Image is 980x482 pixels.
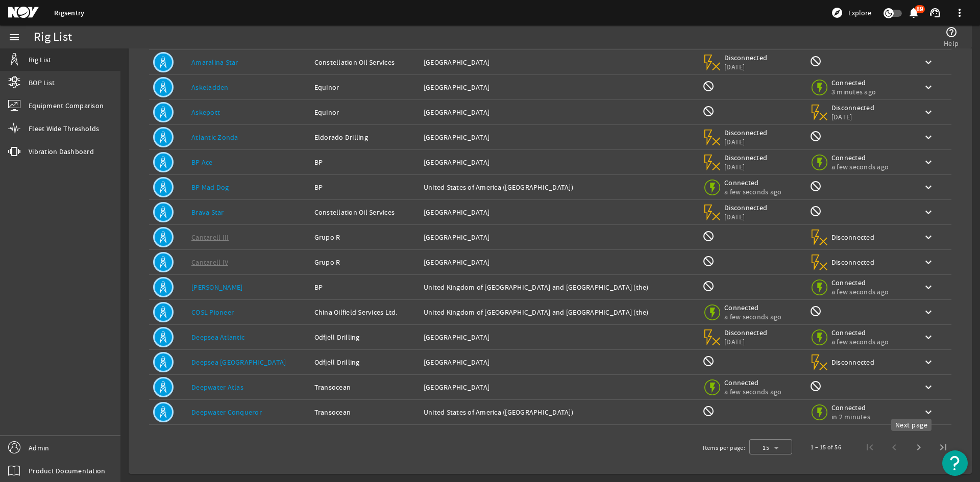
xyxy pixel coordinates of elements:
mat-icon: keyboard_arrow_down [922,381,935,393]
span: Connected [831,78,876,87]
div: United States of America ([GEOGRAPHIC_DATA]) [424,407,694,417]
div: Constellation Oil Services [314,207,415,217]
div: BP [314,282,415,292]
div: BP [314,157,415,167]
span: Connected [724,378,781,387]
span: [DATE] [831,112,875,121]
span: Product Documentation [29,466,105,476]
span: Help [944,38,959,48]
mat-icon: help_outline [945,26,958,38]
div: Transocean [314,407,415,417]
span: [DATE] [724,212,768,221]
a: Amaralina Star [191,58,238,67]
mat-icon: BOP Monitoring not available for this rig [702,80,715,92]
a: BP Mad Dog [191,183,229,192]
span: Disconnected [724,53,768,62]
span: a few seconds ago [724,312,781,321]
a: Cantarell IV [191,258,228,267]
span: [DATE] [724,62,768,71]
mat-icon: keyboard_arrow_down [922,206,935,218]
mat-icon: keyboard_arrow_down [922,56,935,68]
mat-icon: BOP Monitoring not available for this rig [702,230,715,242]
a: Rigsentry [54,8,84,18]
div: [GEOGRAPHIC_DATA] [424,382,694,392]
mat-icon: Rig Monitoring not available for this rig [810,305,822,317]
mat-icon: Rig Monitoring not available for this rig [810,130,822,142]
div: [GEOGRAPHIC_DATA] [424,157,694,167]
a: Cantarell III [191,233,229,242]
mat-icon: keyboard_arrow_down [922,131,935,143]
mat-icon: keyboard_arrow_down [922,156,935,168]
button: 89 [908,8,919,18]
mat-icon: explore [831,7,843,19]
div: [GEOGRAPHIC_DATA] [424,107,694,117]
div: Odfjell Drilling [314,357,415,367]
mat-icon: Rig Monitoring not available for this rig [810,55,822,67]
span: Connected [831,278,889,287]
mat-icon: keyboard_arrow_down [922,331,935,343]
mat-icon: keyboard_arrow_down [922,306,935,318]
mat-icon: keyboard_arrow_down [922,256,935,268]
a: Deepwater Atlas [191,383,243,392]
mat-icon: BOP Monitoring not available for this rig [702,355,715,367]
mat-icon: notifications [908,7,920,19]
div: Odfjell Drilling [314,332,415,342]
mat-icon: support_agent [929,7,941,19]
mat-icon: Rig Monitoring not available for this rig [810,205,822,217]
button: Last page [931,435,955,460]
mat-icon: keyboard_arrow_down [922,81,935,93]
mat-icon: keyboard_arrow_down [922,356,935,368]
span: a few seconds ago [831,287,889,296]
span: Explore [848,8,871,18]
div: [GEOGRAPHIC_DATA] [424,357,694,367]
div: Items per page: [703,443,745,453]
a: Atlantic Zonda [191,133,238,142]
div: United Kingdom of [GEOGRAPHIC_DATA] and [GEOGRAPHIC_DATA] (the) [424,307,694,317]
mat-icon: keyboard_arrow_down [922,231,935,243]
mat-icon: keyboard_arrow_down [922,106,935,118]
div: Eldorado Drilling [314,132,415,142]
mat-icon: BOP Monitoring not available for this rig [702,105,715,117]
div: China Oilfield Services Ltd. [314,307,415,317]
div: Grupo R [314,257,415,267]
span: [DATE] [724,137,768,146]
span: in 2 minutes [831,412,875,421]
span: Connected [831,403,875,412]
span: a few seconds ago [831,162,889,171]
div: BP [314,182,415,192]
a: Deepsea [GEOGRAPHIC_DATA] [191,358,286,367]
mat-icon: keyboard_arrow_down [922,181,935,193]
div: [GEOGRAPHIC_DATA] [424,207,694,217]
span: Rig List [29,55,51,65]
mat-icon: menu [8,31,20,43]
span: Disconnected [724,328,768,337]
span: BOP List [29,78,55,88]
mat-icon: BOP Monitoring not available for this rig [702,255,715,267]
span: Fleet Wide Thresholds [29,123,99,134]
span: [DATE] [724,162,768,171]
a: Deepwater Conqueror [191,408,262,417]
span: [DATE] [724,337,768,346]
div: [GEOGRAPHIC_DATA] [424,257,694,267]
div: [GEOGRAPHIC_DATA] [424,132,694,142]
a: [PERSON_NAME] [191,283,242,292]
span: Connected [724,303,781,312]
span: Disconnected [831,258,875,267]
a: Askeladden [191,83,229,92]
span: a few seconds ago [724,387,781,396]
button: more_vert [947,1,972,25]
mat-icon: Rig Monitoring not available for this rig [810,380,822,392]
mat-icon: BOP Monitoring not available for this rig [702,280,715,292]
span: Disconnected [831,358,875,367]
a: Deepsea Atlantic [191,333,244,342]
a: Brava Star [191,208,224,217]
div: United Kingdom of [GEOGRAPHIC_DATA] and [GEOGRAPHIC_DATA] (the) [424,282,694,292]
span: Disconnected [831,233,875,242]
span: Disconnected [724,153,768,162]
span: Admin [29,443,49,453]
div: Constellation Oil Services [314,57,415,67]
mat-icon: vibration [8,145,20,158]
span: a few seconds ago [724,187,781,196]
mat-icon: keyboard_arrow_down [922,406,935,418]
span: 3 minutes ago [831,87,876,96]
